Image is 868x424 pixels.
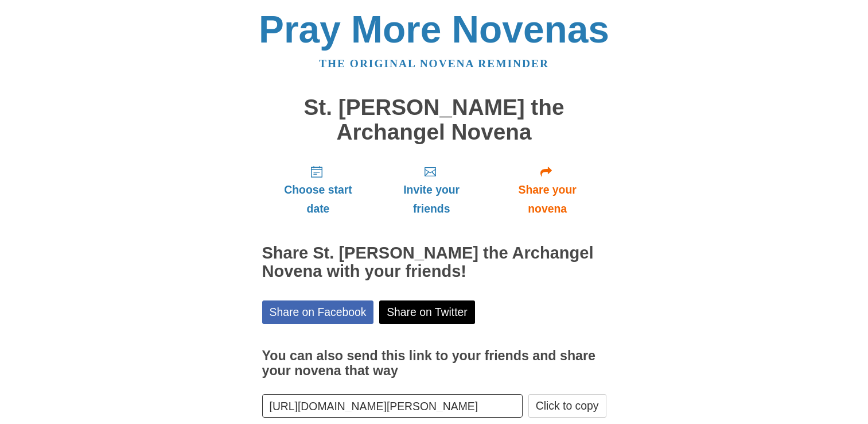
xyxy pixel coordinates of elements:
a: Share your novena [489,156,606,224]
span: Choose start date [274,180,363,218]
a: Invite your friends [374,156,488,224]
a: Choose start date [262,156,375,224]
a: The original novena reminder [319,57,549,70]
h2: Share St. [PERSON_NAME] the Archangel Novena with your friends! [262,244,606,281]
h3: You can also send this link to your friends and share your novena that way [262,349,606,378]
span: Invite your friends [386,180,477,218]
a: Share on Facebook [262,300,374,324]
a: Pray More Novenas [259,8,609,51]
h1: St. [PERSON_NAME] the Archangel Novena [262,95,606,144]
a: Share on Twitter [379,300,475,324]
span: Share your novena [500,180,595,218]
button: Click to copy [528,394,606,418]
